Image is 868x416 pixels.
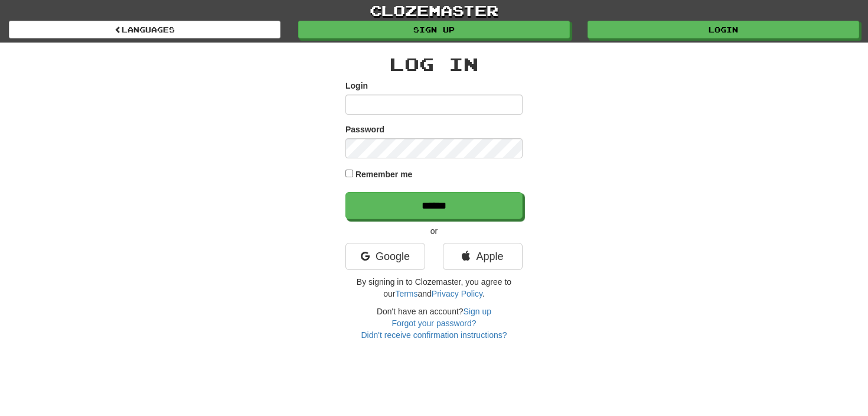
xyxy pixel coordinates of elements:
[588,21,859,38] a: Login
[345,54,523,74] h2: Log In
[345,305,523,341] div: Don't have an account?
[345,225,523,237] p: or
[432,289,482,298] a: Privacy Policy
[355,168,413,180] label: Remember me
[345,276,523,300] p: By signing in to Clozemaster, you agree to our and .
[9,21,280,38] a: Languages
[464,307,491,316] a: Sign up
[298,21,570,38] a: Sign up
[345,123,384,135] label: Password
[395,289,417,298] a: Terms
[443,243,523,270] a: Apple
[345,80,368,92] label: Login
[361,330,507,340] a: Didn't receive confirmation instructions?
[345,243,425,270] a: Google
[391,318,476,328] a: Forgot your password?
